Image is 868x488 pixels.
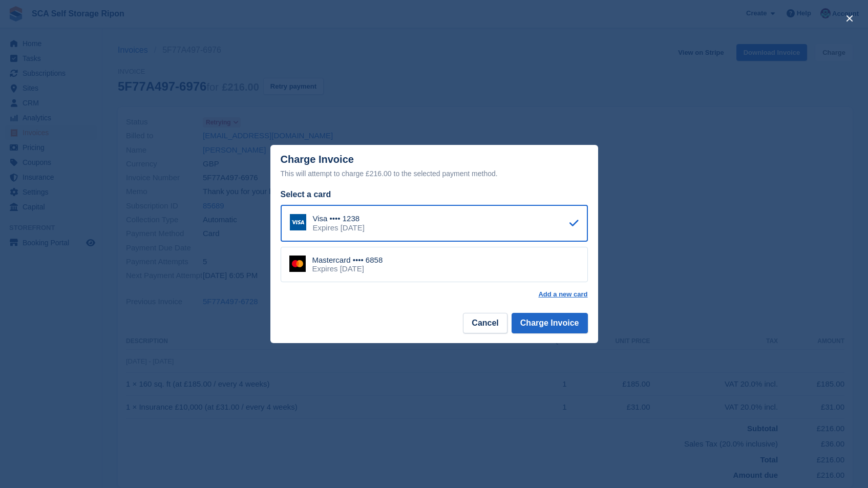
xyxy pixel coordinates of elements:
img: Visa Logo [290,214,306,230]
div: Expires [DATE] [312,264,383,273]
div: Select a card [281,188,588,201]
button: Cancel [463,313,507,333]
div: This will attempt to charge £216.00 to the selected payment method. [281,167,588,180]
div: Expires [DATE] [313,223,365,232]
div: Charge Invoice [281,154,588,180]
button: close [841,10,858,27]
a: Add a new card [538,290,587,299]
div: Mastercard •••• 6858 [312,256,383,265]
div: Visa •••• 1238 [313,214,365,223]
button: Charge Invoice [512,313,588,333]
img: Mastercard Logo [289,256,306,272]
